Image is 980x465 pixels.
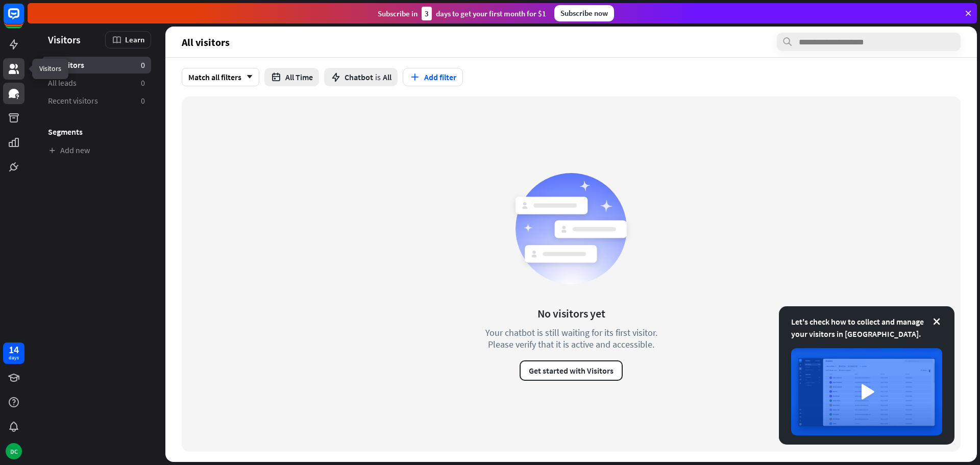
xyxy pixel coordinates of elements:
aside: 0 [141,60,145,70]
span: All [383,72,391,82]
div: Subscribe now [554,5,614,21]
span: All visitors [182,36,230,48]
span: All leads [48,78,77,88]
img: image [791,348,942,435]
div: 14 [9,345,19,354]
button: All Time [264,68,319,86]
div: days [9,354,19,361]
div: Let's check how to collect and manage your visitors in [GEOGRAPHIC_DATA]. [791,315,942,340]
div: DC [6,443,22,459]
h3: Segments [42,127,151,137]
span: Visitors [48,34,81,45]
div: Match all filters [182,68,259,86]
button: Get started with Visitors [520,360,623,381]
span: Learn [125,35,144,44]
aside: 0 [141,78,145,88]
span: All visitors [48,60,84,70]
div: Subscribe in days to get your first month for $1 [378,7,546,20]
i: arrow_down [241,74,253,80]
a: 14 days [3,342,24,364]
span: is [375,72,381,82]
aside: 0 [141,95,145,106]
div: No visitors yet [537,306,605,321]
span: Recent visitors [48,95,98,106]
span: Chatbot [345,72,373,82]
button: Open LiveChat chat widget [8,4,39,35]
a: Recent visitors 0 [42,92,151,109]
div: 3 [422,7,432,20]
a: All leads 0 [42,75,151,91]
a: Add new [42,142,151,159]
button: Add filter [403,68,463,86]
div: Your chatbot is still waiting for its first visitor. Please verify that it is active and accessible. [467,327,676,350]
